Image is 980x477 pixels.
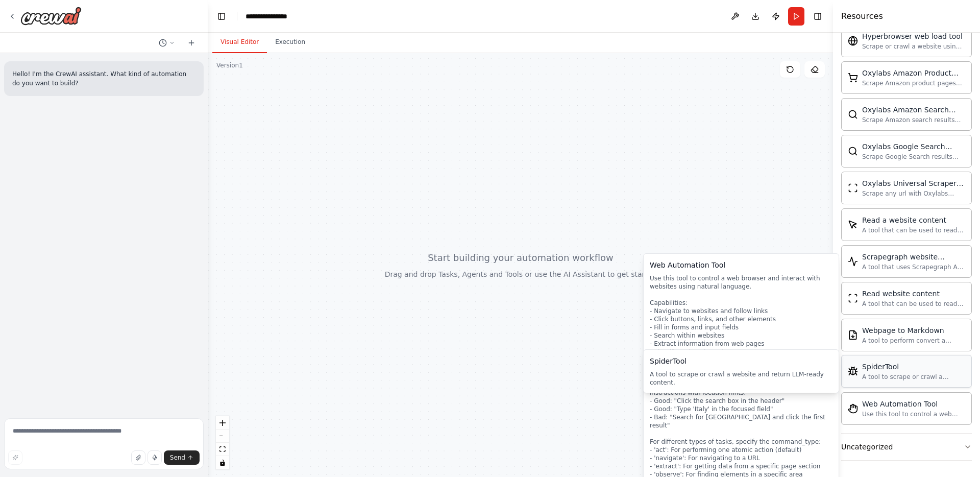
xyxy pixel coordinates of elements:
div: SpiderTool [650,356,832,366]
div: Web Automation Tool [650,260,832,270]
div: Scrape Amazon product pages with Oxylabs Amazon Product Scraper [862,79,965,87]
button: fit view [216,443,229,456]
div: A tool that can be used to read a website content. [862,300,965,308]
nav: breadcrumb [246,11,298,21]
div: Scrape or crawl a website using Hyperbrowser and return the contents in properly formatted markdo... [862,42,965,51]
img: Logo [20,7,82,25]
button: Hide left sidebar [214,9,229,23]
button: Send [164,450,200,465]
p: Hello! I'm the CrewAI assistant. What kind of automation do you want to build? [12,69,195,88]
button: Upload files [131,450,145,465]
button: zoom out [216,430,229,443]
div: Scrapegraph website scraper [862,252,965,262]
button: Visual Editor [212,32,267,53]
img: Oxylabsamazonproductscrapertool [848,73,858,83]
div: React Flow controls [216,416,229,469]
div: Uncategorized [841,442,893,452]
button: Hide right sidebar [811,9,825,23]
div: A tool that uses Scrapegraph AI to intelligently scrape website content. [862,263,965,271]
div: Scrape Amazon search results with Oxylabs Amazon Search Scraper [862,116,965,124]
button: Execution [267,32,313,53]
div: Webpage to Markdown [862,325,965,336]
img: Hyperbrowserloadtool [848,36,858,46]
div: SpiderTool [862,362,965,372]
button: toggle interactivity [216,456,229,469]
button: Start a new chat [183,37,200,49]
button: Click to speak your automation idea [148,450,162,465]
div: Web Automation Tool [862,399,965,409]
img: Oxylabsamazonsearchscrapertool [848,109,858,120]
img: Scrapeelementfromwebsitetool [848,220,858,230]
div: Oxylabs Universal Scraper tool [862,178,965,188]
img: Spidertool [848,366,858,376]
div: A tool that can be used to read a website content. [862,226,965,234]
div: Read a website content [862,215,965,225]
div: A tool to scrape or crawl a website and return LLM-ready content. [650,370,832,387]
img: Stagehandtool [848,403,858,414]
div: A tool to perform convert a webpage to markdown to make it easier for LLMs to understand [862,337,965,345]
button: zoom in [216,416,229,430]
h4: Resources [841,10,883,22]
div: Use this tool to control a web browser and interact with websites using natural language. Capabil... [862,410,965,418]
img: Oxylabsgooglesearchscrapertool [848,146,858,156]
div: Hyperbrowser web load tool [862,31,965,41]
div: Read website content [862,289,965,299]
button: Uncategorized [841,434,972,460]
span: Send [170,454,185,462]
img: Scrapewebsitetool [848,293,858,303]
div: Scrape any url with Oxylabs Universal Scraper [862,189,965,198]
button: Improve this prompt [8,450,22,465]
div: Scrape Google Search results with Oxylabs Google Search Scraper [862,153,965,161]
button: Switch to previous chat [155,37,179,49]
img: Oxylabsuniversalscrapertool [848,183,858,193]
div: Version 1 [216,61,243,69]
div: Oxylabs Google Search Scraper tool [862,141,965,152]
img: Scrapegraphscrapetool [848,256,858,267]
img: Serplywebpagetomarkdowntool [848,330,858,340]
div: Oxylabs Amazon Search Scraper tool [862,105,965,115]
div: Oxylabs Amazon Product Scraper tool [862,68,965,78]
div: A tool to scrape or crawl a website and return LLM-ready content. [862,373,965,381]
